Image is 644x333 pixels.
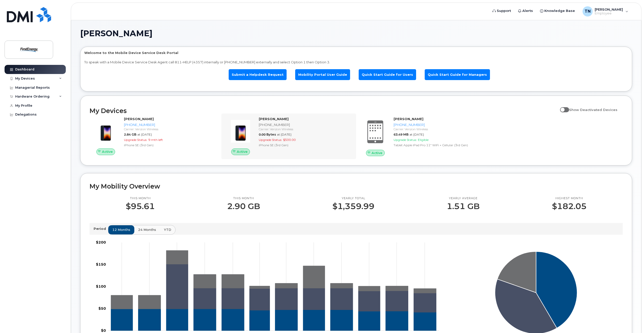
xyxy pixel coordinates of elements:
[418,138,428,142] span: Eligible
[124,127,216,131] div: Carrier: Verizon Wireless
[90,107,557,115] h2: My Devices
[138,227,156,232] span: 24 months
[90,182,623,190] h2: My Mobility Overview
[124,122,216,127] div: [PHONE_NUMBER]
[552,196,587,200] p: Highest month
[394,127,486,131] div: Carrier: Verizon Wireless
[359,69,416,80] a: Quick Start Guide for Users
[259,117,289,121] strong: [PERSON_NAME]
[259,122,351,127] div: [PHONE_NUMBER]
[552,202,587,211] p: $182.05
[372,151,382,155] span: Active
[102,149,113,154] span: Active
[447,196,480,200] p: Yearly average
[259,138,282,142] span: Upgrade Status:
[124,138,147,142] span: Upgrade Status:
[359,117,488,156] a: Active[PERSON_NAME][PHONE_NUMBER]Carrier: Verizon Wireless63.49 MBat [DATE]Upgrade Status:Eligibl...
[394,143,486,147] div: Tablet Apple iPad Pro 11" WiFi + Cellular (3rd Gen)
[259,133,276,136] span: 0.00 Bytes
[227,196,260,200] p: This month
[259,143,351,147] div: iPhone SE (3rd Gen)
[227,202,260,211] p: 2.90 GB
[447,202,480,211] p: 1.51 GB
[94,119,118,143] img: image20231002-3703462-1angbar.jpeg
[277,133,291,136] span: at [DATE]
[295,69,350,80] a: Mobility Portal User Guide
[84,50,628,55] p: Welcome to the Mobile Device Service Desk Portal
[425,69,490,80] a: Quick Start Guide for Managers
[94,226,108,231] p: Period
[394,117,423,121] strong: [PERSON_NAME]
[259,127,351,131] div: Carrier: Verizon Wireless
[101,328,106,333] tspan: $0
[148,138,163,142] span: 9 mth left
[569,108,617,112] span: Show Deactivated Devices
[394,122,486,127] div: [PHONE_NUMBER]
[111,309,436,331] g: 724-244-8025
[137,133,152,136] span: at [DATE]
[332,196,374,200] p: Yearly total
[124,143,216,147] div: iPhone SE (3rd Gen)
[90,117,218,155] a: Active[PERSON_NAME][PHONE_NUMBER]Carrier: Verizon Wireless2.84 GBat [DATE]Upgrade Status:9 mth le...
[98,306,106,311] tspan: $50
[96,262,106,267] tspan: $150
[224,117,353,155] a: Active[PERSON_NAME][PHONE_NUMBER]Carrier: Verizon Wireless0.00 Bytesat [DATE]Upgrade Status:$500....
[560,105,564,109] input: Show Deactivated Devices
[84,60,628,65] p: To speak with a Mobile Device Service Desk Agent call 811-HELP (4357) internally or [PHONE_NUMBER...
[410,133,424,136] span: at [DATE]
[332,202,374,211] p: $1,359.99
[80,30,153,37] span: [PERSON_NAME]
[126,202,155,211] p: $95.61
[237,149,248,154] span: Active
[394,133,409,136] span: 63.49 MB
[126,196,155,200] p: This month
[164,227,171,232] span: YTD
[96,240,106,245] tspan: $200
[228,119,253,143] img: image20231002-3703462-1angbar.jpeg
[394,138,417,142] span: Upgrade Status:
[124,117,154,121] strong: [PERSON_NAME]
[622,311,640,329] iframe: Messenger Launcher
[229,69,287,80] a: Submit a Helpdesk Request
[111,250,436,309] g: 224-580-3974
[124,133,136,136] span: 2.84 GB
[96,284,106,289] tspan: $100
[166,264,436,312] g: 484-566-7163
[283,138,296,142] span: $500.00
